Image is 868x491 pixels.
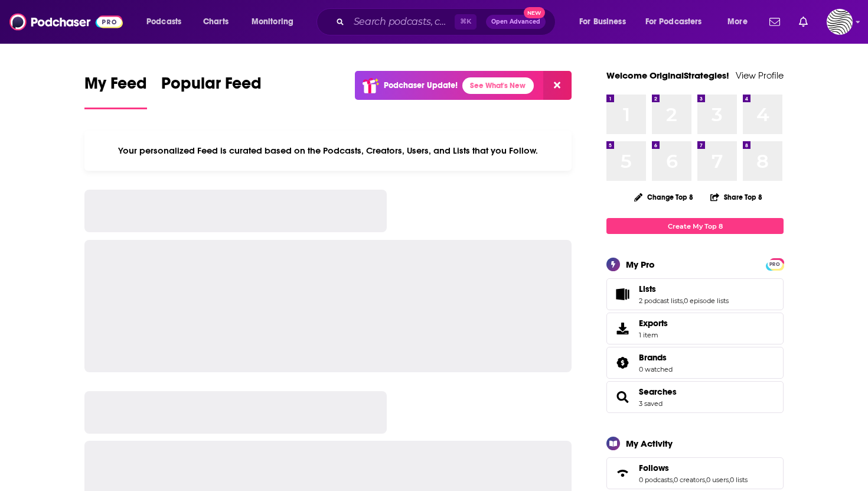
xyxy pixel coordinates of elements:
[729,476,730,484] span: ,
[138,12,197,31] button: open menu
[730,476,748,484] a: 0 lists
[84,131,572,171] div: Your personalized Feed is curated based on the Podcasts, Creators, Users, and Lists that you Follow.
[161,73,262,100] span: Popular Feed
[606,278,784,310] span: Lists
[638,12,719,31] button: open menu
[639,297,683,305] a: 2 podcast lists
[203,14,229,30] span: Charts
[606,313,784,344] a: Exports
[606,218,784,234] a: Create My Top 8
[384,80,458,90] p: Podchaser Update!
[719,12,762,31] button: open menu
[706,476,729,484] a: 0 users
[486,15,546,29] button: Open AdvancedNew
[639,386,677,397] a: Searches
[611,286,634,303] a: Lists
[243,12,309,31] button: open menu
[611,389,634,405] a: Searches
[639,463,748,473] a: Follows
[827,9,853,35] button: Show profile menu
[84,73,147,100] span: My Feed
[765,12,785,32] a: Show notifications dropdown
[606,381,784,413] span: Searches
[639,331,668,339] span: 1 item
[606,457,784,489] span: Follows
[794,12,812,32] a: Show notifications dropdown
[611,465,634,482] a: Follows
[639,352,667,363] span: Brands
[626,438,673,449] div: My Activity
[639,318,668,329] span: Exports
[627,190,700,204] button: Change Top 8
[9,11,123,33] img: Podchaser - Follow, Share and Rate Podcasts
[611,355,634,371] a: Brands
[683,297,684,305] span: ,
[827,9,853,35] span: Logged in as OriginalStrategies
[161,73,262,109] a: Popular Feed
[146,14,181,30] span: Podcasts
[611,320,634,337] span: Exports
[195,12,236,31] a: Charts
[491,19,540,25] span: Open Advanced
[571,12,641,31] button: open menu
[639,284,729,294] a: Lists
[727,14,748,30] span: More
[673,476,674,484] span: ,
[639,399,663,408] a: 3 saved
[349,12,455,31] input: Search podcasts, credits, & more...
[639,352,673,363] a: Brands
[827,9,853,35] img: User Profile
[252,14,293,30] span: Monitoring
[674,476,705,484] a: 0 creators
[645,14,702,30] span: For Podcasters
[84,73,147,109] a: My Feed
[639,365,673,373] a: 0 watched
[639,476,673,484] a: 0 podcasts
[626,259,655,270] div: My Pro
[736,70,784,81] a: View Profile
[639,284,656,294] span: Lists
[639,463,669,473] span: Follows
[606,347,784,379] span: Brands
[710,186,763,209] button: Share Top 8
[579,14,626,30] span: For Business
[455,14,477,30] span: ⌘ K
[606,70,729,81] a: Welcome OriginalStrategies!
[684,297,729,305] a: 0 episode lists
[462,77,534,94] a: See What's New
[705,476,706,484] span: ,
[768,259,782,268] a: PRO
[768,260,782,269] span: PRO
[328,8,567,35] div: Search podcasts, credits, & more...
[524,7,545,18] span: New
